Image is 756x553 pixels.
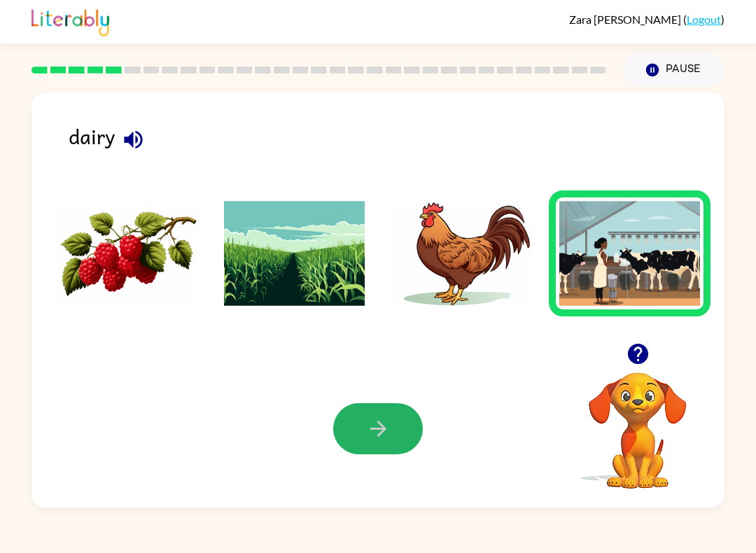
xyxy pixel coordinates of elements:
[569,13,724,26] div: ( )
[69,120,724,172] div: dairy
[224,201,365,306] img: Answer choice 2
[391,201,533,306] img: Answer choice 3
[568,351,708,491] video: Your browser must support playing .mp4 files to use Literably. Please try using another browser.
[569,13,683,26] span: Zara [PERSON_NAME]
[687,13,721,26] a: Logout
[623,54,724,86] button: Pause
[559,201,701,306] img: Answer choice 4
[56,201,197,306] img: Answer choice 1
[31,6,109,36] img: Literably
